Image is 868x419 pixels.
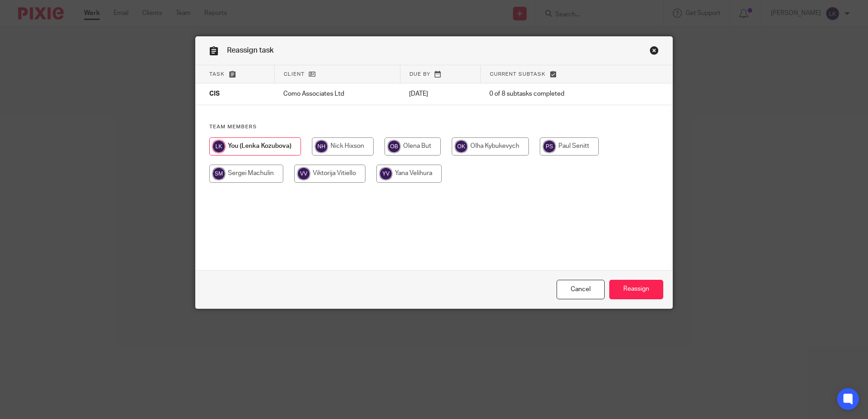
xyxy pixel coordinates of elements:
[209,91,220,97] span: CIS
[490,72,546,77] span: Current subtask
[409,72,430,77] span: Due by
[209,123,659,131] h4: Team members
[409,89,471,98] p: [DATE]
[209,72,225,77] span: Task
[227,47,274,54] span: Reassign task
[480,83,629,105] td: 0 of 8 subtasks completed
[609,280,663,299] input: Reassign
[283,89,391,98] p: Como Associates Ltd
[284,72,305,77] span: Client
[557,280,605,299] a: Close this dialog window
[650,46,659,58] a: Close this dialog window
